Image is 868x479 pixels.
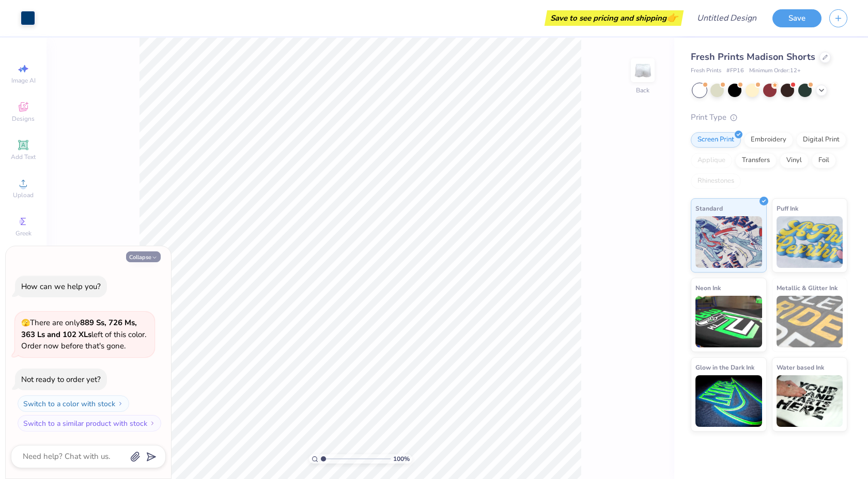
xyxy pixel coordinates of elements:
strong: 889 Ss, 726 Ms, 363 Ls and 102 XLs [21,317,137,340]
div: Vinyl [780,153,809,168]
button: Save [772,9,822,27]
span: Fresh Prints Madison Shorts [691,51,815,63]
span: Water based Ink [777,362,824,373]
span: Upload [13,191,34,199]
img: Puff Ink [777,216,843,268]
div: Save to see pricing and shipping [547,10,681,26]
div: Not ready to order yet? [21,374,101,385]
img: Switch to a similar product with stock [149,420,156,426]
span: Designs [12,115,35,123]
span: Add Text [11,153,36,161]
span: There are only left of this color. Order now before that's gone. [21,317,146,351]
span: 100 % [393,454,410,464]
button: Switch to a color with stock [18,395,129,412]
img: Neon Ink [695,296,762,347]
span: # FP16 [726,67,744,75]
div: How can we help you? [21,281,101,292]
img: Standard [695,216,762,268]
span: Metallic & Glitter Ink [777,282,838,293]
img: Switch to a color with stock [117,401,123,407]
div: Foil [812,153,836,168]
div: Back [636,86,649,95]
div: Print Type [691,111,847,123]
span: 👉 [667,11,678,24]
span: Glow in the Dark Ink [695,362,754,373]
span: Image AI [11,76,36,85]
div: Rhinestones [691,173,741,189]
span: Fresh Prints [691,67,721,75]
span: Neon Ink [695,282,721,293]
span: Minimum Order: 12 + [749,67,801,75]
span: Greek [16,229,32,237]
img: Back [632,60,653,81]
span: 🫣 [21,318,30,328]
img: Water based Ink [777,375,843,427]
span: Puff Ink [777,203,798,214]
div: Digital Print [796,132,846,148]
div: Embroidery [744,132,793,148]
img: Glow in the Dark Ink [695,375,762,427]
img: Metallic & Glitter Ink [777,296,843,347]
div: Screen Print [691,132,741,148]
button: Switch to a similar product with stock [18,415,161,432]
button: Collapse [126,251,161,262]
span: Standard [695,203,723,214]
div: Transfers [735,153,777,168]
div: Applique [691,153,732,168]
input: Untitled Design [689,8,765,28]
